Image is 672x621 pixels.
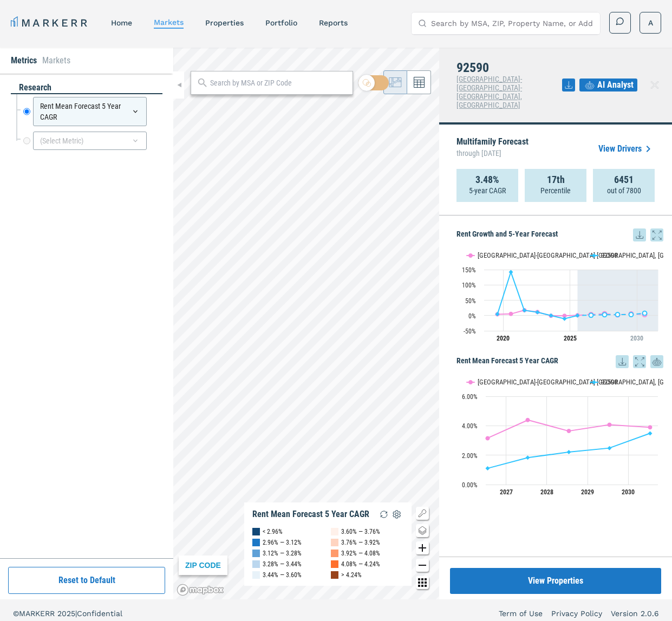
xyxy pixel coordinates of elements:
[622,488,635,496] text: 2030
[341,537,380,548] div: 3.76% — 3.92%
[456,355,663,368] h5: Rent Mean Forecast 5 Year CAGR
[603,312,607,317] path: Thursday, 29 Jul, 17:00, 2.57. 92590.
[11,82,162,94] div: research
[576,313,580,318] path: Tuesday, 29 Jul, 17:00, -0.06. 92590.
[341,559,380,570] div: 4.08% — 4.24%
[456,146,529,160] span: through [DATE]
[173,48,439,599] canvas: Map
[589,313,593,317] path: Wednesday, 29 Jul, 17:00, 1.1. 92590.
[462,452,478,460] text: 2.00%
[179,555,227,575] div: ZIP CODE
[486,436,490,440] path: Tuesday, 14 Jul, 17:00, 3.15. Riverside-San Bernardino-Ontario, CA.
[377,508,390,521] img: Reload Legend
[567,450,571,454] path: Friday, 14 Jul, 17:00, 2.21. 92590.
[547,174,565,185] strong: 17th
[416,541,429,554] button: Zoom in map button
[486,418,653,441] g: Riverside-San Bernardino-Ontario, CA, line 1 of 2 with 5 data points.
[154,18,184,27] a: markets
[77,609,122,618] span: Confidential
[536,310,540,315] path: Friday, 29 Jul, 17:00, 10.58. 92590.
[462,282,476,289] text: 100%
[579,79,637,91] button: AI Analyst
[475,174,499,185] strong: 3.48%
[205,18,244,27] a: properties
[590,251,618,259] button: Show 92590
[319,18,348,27] a: reports
[390,508,403,521] img: Settings
[608,422,612,427] path: Saturday, 14 Jul, 17:00, 4.07. Riverside-San Bernardino-Ontario, CA.
[8,567,165,594] button: Reset to Default
[629,312,634,317] path: Sunday, 29 Jul, 17:00, 3.3. 92590.
[19,609,57,618] span: MARKERR
[462,481,478,489] text: 0.00%
[33,97,147,126] div: Rent Mean Forecast 5 Year CAGR
[589,311,647,317] g: 92590, line 4 of 4 with 5 data points.
[630,335,643,342] tspan: 2030
[509,270,513,274] path: Wednesday, 29 Jul, 17:00, 142.07. 92590.
[341,526,380,537] div: 3.60% — 3.76%
[111,18,132,27] a: home
[468,312,476,320] text: 0%
[499,608,543,619] a: Term of Use
[263,537,302,548] div: 2.96% — 3.12%
[462,393,478,401] text: 6.00%
[263,526,283,537] div: < 2.96%
[252,509,369,520] div: Rent Mean Forecast 5 Year CAGR
[456,138,529,160] p: Multifamily Forecast
[648,17,653,28] span: A
[263,548,302,559] div: 3.12% — 3.28%
[608,446,612,450] path: Saturday, 14 Jul, 17:00, 2.48. 92590.
[210,77,347,89] input: Search by MSA or ZIP Code
[462,422,478,430] text: 4.00%
[456,368,663,504] div: Rent Mean Forecast 5 Year CAGR. Highcharts interactive chart.
[563,317,567,321] path: Monday, 29 Jul, 17:00, -10.69. 92590.
[540,488,553,496] text: 2028
[611,608,659,619] a: Version 2.0.6
[456,241,663,350] div: Rent Growth and 5-Year Forecast. Highcharts interactive chart.
[549,313,553,317] path: Saturday, 29 Jul, 17:00, 0.09. 92590.
[467,251,579,259] button: Show Riverside-San Bernardino-Ontario, CA
[431,12,593,34] input: Search by MSA, ZIP, Property Name, or Address
[526,455,530,460] path: Wednesday, 14 Jul, 17:00, 1.83. 92590.
[526,418,530,422] path: Wednesday, 14 Jul, 17:00, 4.39. Riverside-San Bernardino-Ontario, CA.
[456,61,562,75] h4: 92590
[495,312,500,316] path: Monday, 29 Jul, 17:00, 4.53. 92590.
[265,18,297,27] a: Portfolio
[614,174,634,185] strong: 6451
[601,378,617,386] text: 92590
[263,570,302,580] div: 3.44% — 3.60%
[551,608,602,619] a: Privacy Policy
[416,524,429,537] button: Change style map button
[564,335,577,342] tspan: 2025
[509,312,513,316] path: Wednesday, 29 Jul, 17:00, 5.14. Riverside-San Bernardino-Ontario, CA.
[450,568,661,594] button: View Properties
[11,54,37,67] li: Metrics
[462,266,476,274] text: 150%
[640,12,661,34] button: A
[497,335,510,342] tspan: 2020
[597,79,634,91] span: AI Analyst
[607,185,641,196] p: out of 7800
[540,185,571,196] p: Percentile
[648,431,653,435] path: Sunday, 14 Jul, 17:00, 3.48. 92590.
[33,132,147,150] div: (Select Metric)
[500,488,513,496] text: 2027
[456,241,663,350] svg: Interactive chart
[57,609,77,618] span: 2025 |
[416,576,429,589] button: Other options map button
[341,548,380,559] div: 3.92% — 4.08%
[13,609,19,618] span: ©
[616,312,620,317] path: Saturday, 29 Jul, 17:00, 2.99. 92590.
[416,559,429,572] button: Zoom out map button
[464,328,476,335] text: -50%
[177,584,224,596] a: Mapbox logo
[456,368,663,504] svg: Interactive chart
[648,425,653,429] path: Sunday, 14 Jul, 17:00, 3.89. Riverside-San Bernardino-Ontario, CA.
[486,466,490,470] path: Tuesday, 14 Jul, 17:00, 1.1. 92590.
[486,431,653,470] g: 92590, line 2 of 2 with 5 data points.
[456,228,663,241] h5: Rent Growth and 5-Year Forecast
[465,297,476,305] text: 50%
[469,185,506,196] p: 5-year CAGR
[456,75,522,109] span: [GEOGRAPHIC_DATA]-[GEOGRAPHIC_DATA]-[GEOGRAPHIC_DATA], [GEOGRAPHIC_DATA]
